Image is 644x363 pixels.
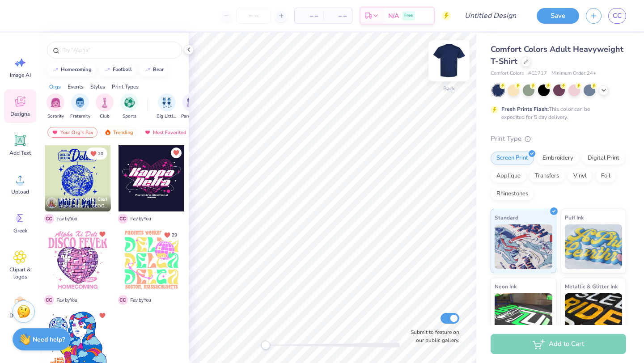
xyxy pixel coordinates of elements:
div: Accessibility label [261,341,270,350]
img: most_fav.gif [51,129,59,135]
div: Vinyl [568,169,593,183]
span: N/A [388,11,399,21]
span: Standard [495,213,518,222]
span: Metallic & Glitter Ink [565,282,618,291]
span: Parent's Weekend [181,113,202,120]
button: football [99,63,136,76]
div: filter for Sorority [47,93,64,120]
div: Styles [90,83,105,91]
img: Big Little Reveal Image [162,97,172,108]
button: Unlike [86,148,107,160]
div: filter for Sports [120,93,138,120]
div: Digital Print [582,152,625,165]
span: Club [100,113,110,120]
div: Transfers [529,169,565,183]
img: Sorority Image [51,97,61,108]
span: Designs [10,110,30,118]
span: Sports [123,113,136,120]
span: – – [300,11,318,21]
input: Untitled Design [458,7,523,25]
span: # C1717 [528,70,547,77]
input: – – [236,8,271,24]
div: Print Types [112,83,139,91]
span: Fav by You [57,215,77,222]
span: Decorate [9,312,31,319]
span: C C [44,214,54,224]
div: bear [153,67,164,72]
span: Fav by You [131,297,151,304]
button: filter button [96,93,114,120]
div: Events [68,83,84,91]
button: filter button [47,93,64,120]
img: trend_line.gif [52,67,59,72]
span: Fraternity [70,113,90,120]
span: 20 [98,152,103,156]
div: Your Org's Fav [47,127,97,138]
button: bear [139,63,168,76]
button: Save [537,8,579,24]
span: C C [44,295,54,305]
span: Puff Ink [565,213,584,222]
img: Back [431,43,467,79]
span: Comfort Colors Adult Heavyweight T-Shirt [491,44,623,67]
div: filter for Big Little Reveal [157,93,177,120]
span: 29 [172,233,177,237]
span: Greek [13,227,27,234]
img: Standard [495,224,552,269]
div: football [113,67,132,72]
img: Fraternity Image [75,97,85,108]
div: filter for Club [96,93,114,120]
img: Puff Ink [565,224,623,269]
span: Neon Ink [495,282,517,291]
span: Sorority [47,113,64,120]
div: filter for Parent's Weekend [181,93,202,120]
div: filter for Fraternity [70,93,90,120]
strong: Need help? [33,335,65,344]
span: C C [118,295,128,305]
div: Rhinestones [491,187,534,201]
input: Try "Alpha" [62,46,176,55]
span: Upload [11,188,29,195]
img: most_fav.gif [144,129,151,135]
strong: Fresh Prints Flash: [501,106,549,113]
button: Unlike [160,229,181,241]
div: Orgs [49,83,61,91]
span: Add Text [9,149,31,156]
span: Fav by You [57,297,77,304]
a: CC [608,8,626,24]
span: Clipart & logos [5,266,35,280]
button: filter button [70,93,90,120]
img: trend_line.gif [144,67,151,72]
label: Submit to feature on our public gallery. [406,328,459,344]
img: trend_line.gif [104,67,111,72]
span: Image AI [10,72,31,79]
span: Alpha Delta Pi, [GEOGRAPHIC_DATA][PERSON_NAME] [59,203,107,210]
div: Trending [100,127,137,138]
img: Neon Ink [495,293,552,338]
img: Parent's Weekend Image [186,97,197,108]
button: Unlike [171,148,182,158]
span: Comfort Colors [491,70,524,77]
span: CC [613,11,622,21]
div: Back [443,84,455,93]
img: trending.gif [104,129,111,135]
img: Metallic & Glitter Ink [565,293,623,338]
div: Embroidery [537,152,579,165]
div: Applique [491,169,526,183]
button: filter button [120,93,138,120]
div: Foil [595,169,616,183]
button: Unlike [97,229,108,240]
button: Unlike [97,310,108,321]
span: – – [329,11,347,21]
button: filter button [157,93,177,120]
div: This color can be expedited for 5 day delivery. [501,105,611,121]
img: Club Image [100,97,110,108]
div: Most Favorited [140,127,191,138]
span: Big Little Reveal [157,113,177,120]
button: filter button [181,93,202,120]
div: Screen Print [491,152,534,165]
div: Print Type [491,134,626,144]
button: homecoming [47,63,96,76]
span: Fav by You [131,215,151,222]
span: Free [404,13,413,19]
